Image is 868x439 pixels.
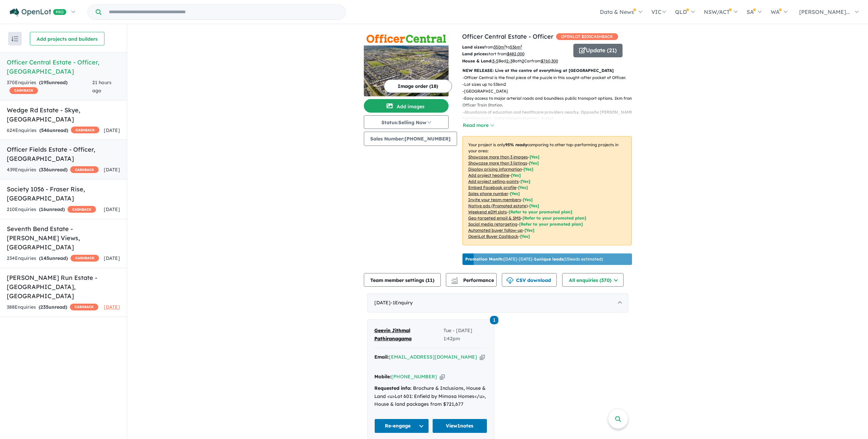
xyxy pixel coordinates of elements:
span: Geevin Jithmal Pathiranagama [374,327,412,342]
span: [DATE] [104,127,120,133]
span: Tue - [DATE] 1:42pm [443,327,487,343]
u: $ 482,000 [507,51,525,56]
u: 350 m [494,44,506,50]
button: All enquiries (370) [562,273,624,287]
span: CASHBACK [70,166,99,173]
img: Openlot PRO Logo White [10,8,66,17]
strong: ( unread) [39,79,67,85]
h5: Wedge Rd Estate - Skye , [GEOGRAPHIC_DATA] [7,106,120,124]
button: CSV download [502,273,557,287]
a: 1 [490,315,498,324]
u: Embed Facebook profile [468,185,516,190]
strong: Requested info: [374,385,412,391]
span: CASHBACK [9,87,38,94]
a: View1notes [432,419,487,433]
button: Add images [364,99,449,113]
button: Team member settings (11) [364,273,441,287]
b: Land prices [462,51,487,56]
p: Bed Bath Car from [462,58,568,64]
div: 388 Enquir ies [7,303,98,311]
img: Officer Central Estate - Officer [364,45,449,96]
button: Update (21) [573,44,623,57]
span: 336 [41,167,49,173]
strong: ( unread) [39,167,67,173]
a: Officer Central Estate - Officer LogoOfficer Central Estate - Officer [364,32,449,96]
span: [ Yes ] [529,160,539,166]
strong: ( unread) [39,304,67,310]
span: - 1 Enquir y [391,300,413,306]
u: Add project headline [468,173,509,178]
h5: Seventh Bend Estate - [PERSON_NAME] Views , [GEOGRAPHIC_DATA] [7,224,120,252]
p: start from [462,51,568,57]
img: Officer Central Estate - Officer Logo [367,35,446,42]
div: 370 Enquir ies [7,79,92,95]
u: Geo-targeted email & SMS [468,215,521,221]
span: 195 [41,79,49,85]
button: Image order (18) [384,79,452,93]
sup: 2 [504,44,506,48]
strong: ( unread) [39,206,65,212]
u: Display pricing information [468,167,522,172]
span: [ Yes ] [511,173,521,178]
span: OPENLOT $ 200 CASHBACK [556,33,618,40]
button: Add projects and builders [30,32,104,45]
h5: Officer Fields Estate - Officer , [GEOGRAPHIC_DATA] [7,145,120,163]
strong: ( unread) [39,255,68,261]
u: Native ads (Promoted estate) [468,203,528,208]
strong: ( unread) [39,127,68,133]
u: Showcase more than 3 images [468,154,528,159]
p: - [GEOGRAPHIC_DATA] [462,88,637,95]
span: [DATE] [104,167,120,173]
span: to [506,44,522,50]
b: House & Land: [462,58,492,63]
img: line-chart.svg [451,277,457,281]
span: [Yes] [529,203,539,208]
span: [ Yes ] [524,167,533,172]
u: Social media retargeting [468,222,517,227]
span: CASHBACK [71,255,99,262]
img: sort.svg [12,36,18,41]
span: 235 [40,304,48,310]
p: - Abundance of education and healthcare providers nearby. Opposite [PERSON_NAME][GEOGRAPHIC_DATA]... [462,109,637,123]
span: [ Yes ] [518,185,528,190]
span: 1 [490,316,498,324]
u: 2 [522,58,524,63]
button: Status:Selling Now [364,115,449,129]
a: Geevin Jithmal Pathiranagama [374,327,444,343]
span: [ Yes ] [520,179,530,184]
span: [DATE] [104,304,120,310]
span: [Yes] [520,234,530,239]
span: CASHBACK [71,127,99,133]
div: 439 Enquir ies [7,166,99,174]
b: Land sizes [462,44,484,50]
button: Sales Number:[PHONE_NUMBER] [364,132,457,146]
div: 210 Enquir ies [7,206,96,214]
p: Your project is only comparing to other top-performing projects in your area: - - - - - - - - - -... [462,136,632,245]
strong: Email: [374,354,389,360]
img: download icon [507,277,513,284]
span: [ Yes ] [523,197,533,202]
span: [PERSON_NAME]... [799,8,850,15]
u: Invite your team members [468,197,521,202]
span: [ Yes ] [510,191,520,196]
button: Copy [440,373,445,380]
u: Add project selling-points [468,179,519,184]
a: Officer Central Estate - Officer [462,33,553,40]
button: Performance [446,273,497,287]
button: Read more [462,121,494,129]
span: [Refer to your promoted plan] [522,215,586,221]
u: Showcase more than 3 listings [468,160,527,166]
div: [DATE] [367,293,628,312]
span: [DATE] [104,206,120,212]
span: [ Yes ] [530,154,539,159]
u: 536 m [510,44,522,50]
p: - Easy access to major arterial roads and boundless public transport options. 1km from Officer Tr... [462,95,637,109]
u: 3-5 [492,58,498,63]
h5: [PERSON_NAME] Run Estate - [GEOGRAPHIC_DATA] , [GEOGRAPHIC_DATA] [7,273,120,301]
span: [Yes] [525,228,534,233]
u: Automated buyer follow-up [468,228,523,233]
div: 624 Enquir ies [7,127,99,135]
span: [DATE] [104,255,120,261]
span: CASHBACK [67,206,96,213]
b: 95 % ready [505,142,527,147]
